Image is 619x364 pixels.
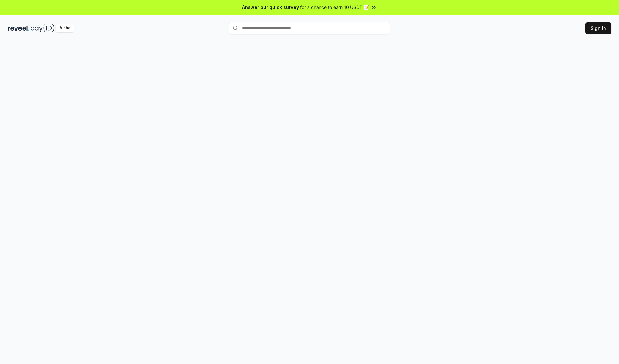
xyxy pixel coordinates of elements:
span: for a chance to earn 10 USDT 📝 [300,4,369,11]
button: Sign In [585,22,611,34]
span: Answer our quick survey [242,4,299,11]
div: Alpha [56,24,74,32]
img: reveel_dark [8,24,29,32]
img: pay_id [31,24,54,32]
